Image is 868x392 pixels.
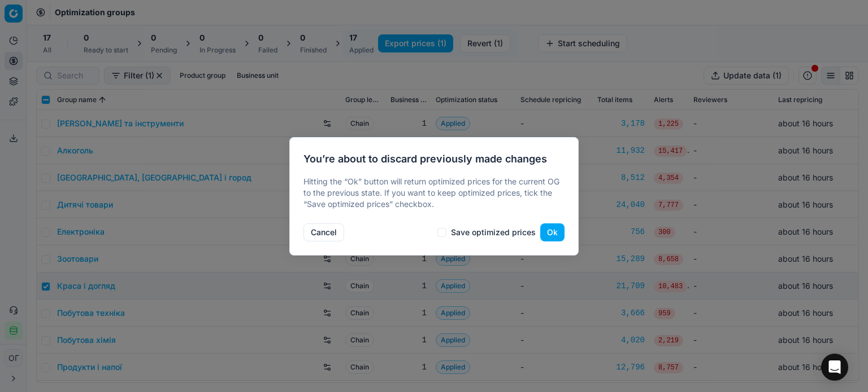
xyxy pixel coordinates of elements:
[540,223,565,241] button: Ok
[303,176,565,210] p: Hitting the “Ok” button will return optimized prices for the current OG to the previous state. If...
[451,228,536,236] label: Save optimized prices
[303,223,344,241] button: Cancel
[303,151,565,167] h2: You’re about to discard previously made changes
[437,228,446,237] input: Save optimized prices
